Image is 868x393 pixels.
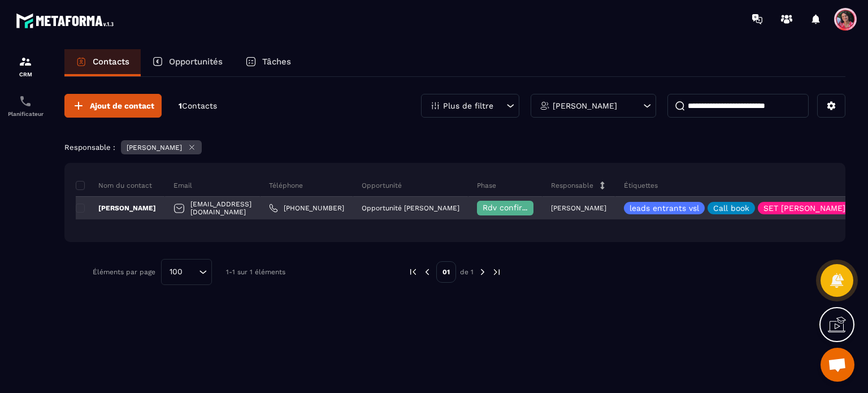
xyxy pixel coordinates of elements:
[713,204,749,212] p: Call book
[436,261,456,283] p: 01
[76,204,156,213] p: [PERSON_NAME]
[234,49,302,76] a: Tâches
[3,86,48,126] a: schedulerschedulerPlanificateur
[169,57,223,67] p: Opportunités
[3,111,48,117] p: Planificateur
[141,49,234,76] a: Opportunités
[93,268,155,276] p: Éléments par page
[477,181,496,190] p: Phase
[161,259,212,285] div: Search for option
[478,267,488,277] img: next
[127,144,182,152] p: [PERSON_NAME]
[362,204,459,212] p: Opportunité [PERSON_NAME]
[90,100,154,111] span: Ajout de contact
[226,268,285,276] p: 1-1 sur 1 éléments
[763,204,845,212] p: SET [PERSON_NAME]
[93,57,129,67] p: Contacts
[262,57,291,67] p: Tâches
[3,46,48,86] a: formationformationCRM
[166,266,186,278] span: 100
[186,266,196,278] input: Search for option
[630,204,699,212] p: leads entrants vsl
[422,267,432,277] img: prev
[182,101,217,110] span: Contacts
[64,94,162,118] button: Ajout de contact
[269,204,344,213] a: [PHONE_NUMBER]
[551,181,593,190] p: Responsable
[443,102,493,110] p: Plus de filtre
[19,94,32,108] img: scheduler
[821,348,854,382] div: Ouvrir le chat
[64,49,141,76] a: Contacts
[173,181,192,190] p: Email
[460,267,474,277] p: de 1
[19,55,32,68] img: formation
[64,143,115,152] p: Responsable :
[16,10,118,31] img: logo
[483,203,546,212] span: Rdv confirmé ✅
[624,181,658,190] p: Étiquettes
[179,101,217,111] p: 1
[362,181,402,190] p: Opportunité
[76,181,152,190] p: Nom du contact
[269,181,303,190] p: Téléphone
[408,267,418,277] img: prev
[492,267,502,277] img: next
[3,71,48,77] p: CRM
[551,204,606,212] p: [PERSON_NAME]
[553,102,617,110] p: [PERSON_NAME]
